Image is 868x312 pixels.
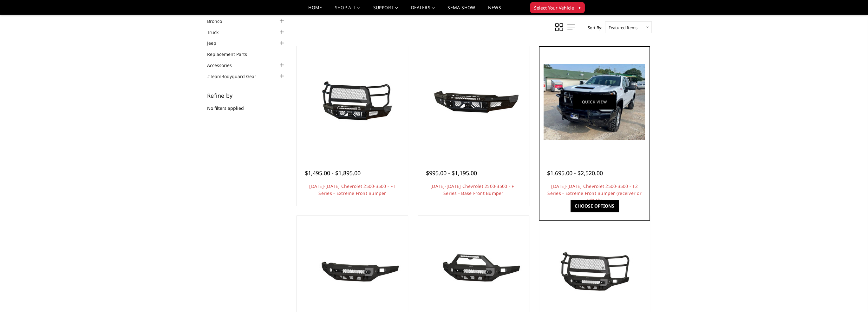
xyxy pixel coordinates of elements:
a: 2024-2025 Chevrolet 2500-3500 - FT Series - Base Front Bumper 2024-2025 Chevrolet 2500-3500 - FT ... [420,48,527,156]
a: Replacement Parts [207,51,255,57]
a: News [488,5,501,15]
a: shop all [335,5,361,15]
span: Select Your Vehicle [534,4,574,11]
a: Quick view [573,94,616,109]
span: $995.00 - $1,195.00 [426,169,477,177]
a: 2024-2026 Chevrolet 2500-3500 - T2 Series - Extreme Front Bumper (receiver or winch) 2024-2026 Ch... [541,48,649,156]
img: 2024-2026 Chevrolet 2500-3500 - T2 Series - Extreme Front Bumper (receiver or winch) [544,64,645,140]
iframe: Chat Widget [836,282,868,312]
a: Jeep [207,40,224,46]
a: #TeamBodyguard Gear [207,73,264,80]
a: Dealers [411,5,435,15]
img: 2024-2025 Chevrolet 2500-3500 - Freedom Series - Sport Front Bumper (non-winch) [423,248,524,295]
span: $1,495.00 - $1,895.00 [305,169,361,177]
a: [DATE]-[DATE] Chevrolet 2500-3500 - FT Series - Extreme Front Bumper [309,183,395,196]
div: No filters applied [207,93,286,118]
a: 2024-2026 Chevrolet 2500-3500 - FT Series - Extreme Front Bumper 2024-2026 Chevrolet 2500-3500 - ... [298,48,406,156]
a: Accessories [207,62,240,69]
img: 2024-2025 Chevrolet 2500-3500 - Freedom Series - Extreme Front Bumper [544,248,645,295]
a: [DATE]-[DATE] Chevrolet 2500-3500 - FT Series - Base Front Bumper [430,183,517,196]
a: Bronco [207,18,230,24]
label: Sort By: [584,23,602,32]
img: 2024-2025 Chevrolet 2500-3500 - Freedom Series - Base Front Bumper (non-winch) [302,248,403,295]
a: Home [308,5,322,15]
span: ▾ [578,4,581,11]
span: $1,695.00 - $2,520.00 [547,169,603,177]
a: [DATE]-[DATE] Chevrolet 2500-3500 - T2 Series - Extreme Front Bumper (receiver or winch) [547,183,642,203]
a: Truck [207,29,226,36]
a: Choose Options [571,200,618,212]
button: Select Your Vehicle [530,2,585,13]
a: SEMA Show [447,5,475,15]
h5: Refine by [207,93,286,98]
a: Support [373,5,398,15]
